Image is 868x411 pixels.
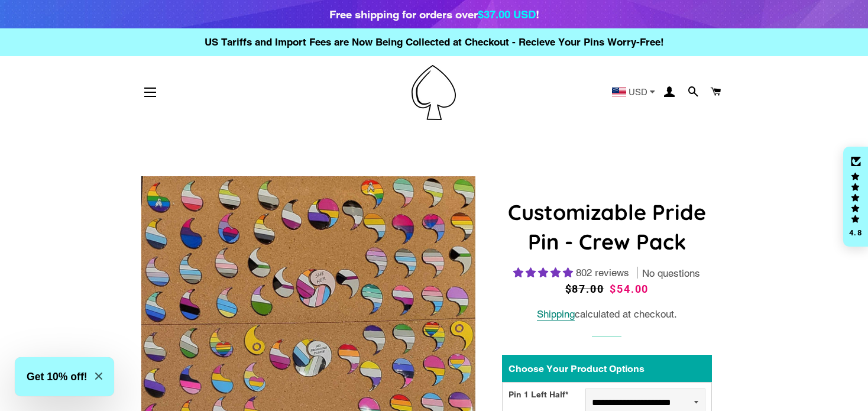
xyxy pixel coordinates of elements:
[848,229,863,237] div: 4.8
[502,355,712,382] div: Choose Your Product Options
[629,88,647,96] span: USD
[576,267,629,279] span: 802 reviews
[642,267,700,281] span: No questions
[513,267,576,279] span: 4.83 stars
[412,65,456,120] img: Pin-Ace
[843,147,868,247] div: Click to open Judge.me floating reviews tab
[502,306,712,322] div: calculated at checkout.
[537,308,575,321] a: Shipping
[329,6,539,22] div: Free shipping for orders over !
[565,281,607,297] span: $87.00
[502,198,712,257] h1: Customizable Pride Pin - Crew Pack
[478,8,536,21] span: $37.00 USD
[610,283,649,295] span: $54.00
